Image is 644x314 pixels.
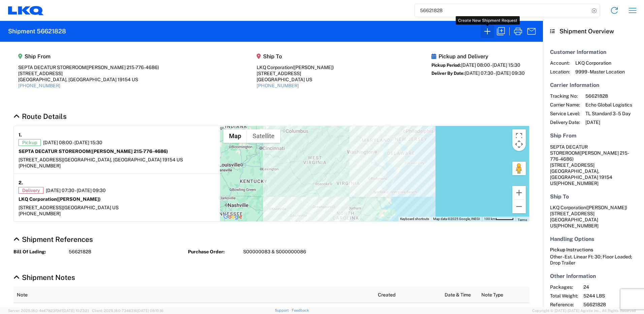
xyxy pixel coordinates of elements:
span: ([PERSON_NAME] 215-776-4686) [86,65,159,70]
strong: Purchase Order: [188,249,238,255]
span: 56621828 [583,302,641,308]
span: Account: [550,60,570,66]
span: [PHONE_NUMBER] [556,223,599,228]
th: Note Type [478,287,529,303]
span: LKQ Corporation [STREET_ADDRESS] [550,205,627,216]
h5: Carrier Information [550,82,637,88]
div: [PHONE_NUMBER] [19,163,215,169]
h5: Customer Information [550,49,637,55]
span: 56621828 [585,93,632,99]
span: Service Level: [550,111,580,117]
span: 24 [583,284,641,290]
button: Zoom in [512,186,526,199]
a: Terms [518,218,527,222]
button: Toggle fullscreen view [512,129,526,143]
button: Zoom out [512,200,526,213]
strong: 1. [19,131,22,139]
span: ([PERSON_NAME]) [57,196,101,202]
span: ([PERSON_NAME] 215-776-4686) [90,149,168,154]
th: Created [375,287,441,303]
div: [PHONE_NUMBER] [19,211,215,217]
span: Packages: [550,284,578,290]
span: Carrier Name: [550,102,580,108]
h5: Pickup and Delivery [431,53,525,60]
button: Keyboard shortcuts [400,217,429,221]
a: Hide Details [13,235,93,244]
div: [STREET_ADDRESS] [257,70,334,76]
span: Location: [550,69,570,75]
button: Show satellite imagery [247,129,280,143]
a: Support [275,308,292,312]
span: [DATE] 07:30 - [DATE] 09:30 [465,70,525,76]
h5: Ship To [550,193,637,200]
span: S00000083 & S000000086 [243,249,306,255]
span: Total Weight: [550,293,578,299]
span: Pickup [19,139,41,146]
address: [GEOGRAPHIC_DATA] US [550,205,637,229]
span: Deliver By Date: [431,71,465,76]
span: Delivery [19,187,43,194]
strong: Bill Of Lading: [13,249,64,255]
span: [PHONE_NUMBER] [556,181,599,186]
span: LKQ Corporation [575,60,625,66]
span: [DATE] [585,119,632,125]
div: [GEOGRAPHIC_DATA] US [257,76,334,83]
span: [STREET_ADDRESS] [550,162,594,168]
th: Date & Time [441,287,478,303]
div: Other - Est. Linear Ft: 30; Floor Loaded; Drop Trailer [550,254,637,266]
address: [GEOGRAPHIC_DATA], [GEOGRAPHIC_DATA] 19154 US [550,144,637,186]
th: Note [13,287,375,303]
span: [DATE] 08:00 - [DATE] 15:30 [461,62,520,68]
button: Map camera controls [512,137,526,151]
button: Map Scale: 100 km per 50 pixels [482,217,516,221]
span: Reference: [550,302,578,308]
a: [PHONE_NUMBER] [257,83,299,88]
span: Echo Global Logistics [585,102,632,108]
span: Client: 2025.18.0-7346316 [92,309,163,313]
strong: LKQ Corporation [19,196,101,202]
span: Pickup Period: [431,63,461,68]
span: Tracking No: [550,93,580,99]
img: Google [222,213,244,221]
span: Map data ©2025 Google, INEGI [433,217,480,221]
a: Hide Details [13,112,67,121]
span: [DATE] 08:10:16 [137,309,163,313]
span: Server: 2025.18.0-4e47823f9d1 [8,309,89,313]
span: 9999 - Master Location [575,69,625,75]
a: [PHONE_NUMBER] [18,83,60,88]
strong: SEPTA DECATUR STOREROOM [19,149,168,154]
h2: Shipment 56621828 [8,27,66,35]
span: 56621828 [69,249,91,255]
span: [GEOGRAPHIC_DATA] US [63,205,119,210]
span: 5244 LBS [583,293,641,299]
button: Show street map [223,129,247,143]
h5: Ship From [550,132,637,139]
span: SEPTA DECATUR STOREROOM [550,144,588,156]
a: Open this area in Google Maps (opens a new window) [222,213,244,221]
h5: Other Information [550,273,637,279]
header: Shipment Overview [543,21,644,42]
span: 100 km [484,217,495,221]
h5: Ship From [18,53,159,60]
span: TL Standard 3 - 5 Day [585,111,632,117]
span: [STREET_ADDRESS] [19,157,63,162]
span: ([PERSON_NAME] 215-776-4686) [550,150,629,162]
span: Delivery Date: [550,119,580,125]
input: Shipment, tracking or reference number [415,4,589,17]
span: [DATE] 10:23:21 [63,309,89,313]
a: Feedback [292,308,309,312]
div: [STREET_ADDRESS] [18,70,159,76]
div: SEPTA DECATUR STOREROOM [18,64,159,70]
div: LKQ Corporation [257,64,334,70]
span: ([PERSON_NAME]) [293,65,334,70]
a: Hide Details [13,273,75,282]
span: [STREET_ADDRESS] [19,205,63,210]
span: Copyright © [DATE]-[DATE] Agistix Inc., All Rights Reserved [532,308,636,314]
span: ([PERSON_NAME]) [586,205,627,210]
h5: Handling Options [550,236,637,242]
span: [GEOGRAPHIC_DATA], [GEOGRAPHIC_DATA] 19154 US [63,157,183,162]
span: [DATE] 07:30 - [DATE] 09:30 [46,187,106,193]
button: Drag Pegman onto the map to open Street View [512,162,526,175]
span: [DATE] 08:00 - [DATE] 15:30 [43,139,102,146]
div: [GEOGRAPHIC_DATA], [GEOGRAPHIC_DATA] 19154 US [18,76,159,83]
